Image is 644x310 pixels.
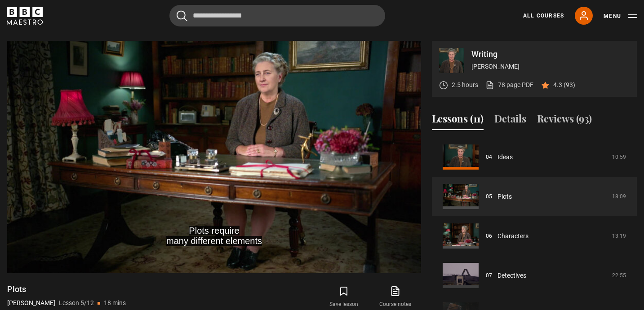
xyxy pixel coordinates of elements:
a: 78 page PDF [485,80,533,90]
p: Writing [471,50,630,58]
a: Course notes [370,284,421,310]
p: [PERSON_NAME] [471,62,630,71]
button: Details [494,111,526,130]
button: Save lesson [318,284,369,310]
p: [PERSON_NAME] [7,298,55,308]
a: Detectives [497,271,526,280]
p: 4.3 (93) [553,80,575,90]
button: Submit the search query [177,10,187,22]
a: Plots [497,192,512,201]
svg: BBC Maestro [7,7,43,25]
video-js: Video Player [7,41,421,273]
p: 2.5 hours [452,80,478,90]
p: 18 mins [104,298,126,308]
p: Lesson 5/12 [59,298,94,308]
a: All Courses [523,12,564,20]
button: Reviews (93) [537,111,592,130]
button: Lessons (11) [432,111,484,130]
input: Search [169,5,385,26]
h1: Plots [7,284,126,295]
button: Toggle navigation [604,12,637,21]
a: Characters [497,231,529,241]
a: Ideas [497,153,513,162]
